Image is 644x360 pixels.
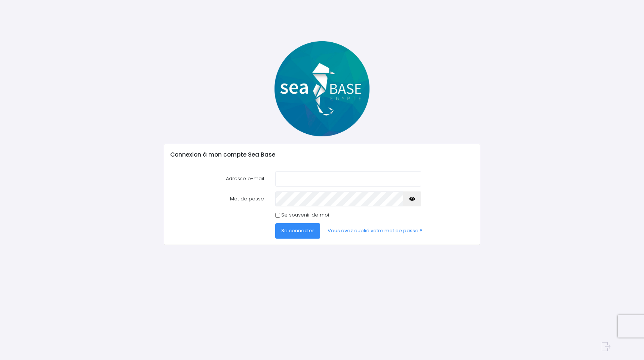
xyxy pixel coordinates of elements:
[165,171,270,186] label: Adresse e-mail
[281,211,329,219] label: Se souvenir de moi
[281,227,314,234] span: Se connecter
[275,223,320,238] button: Se connecter
[165,191,270,206] label: Mot de passe
[164,144,479,165] div: Connexion à mon compte Sea Base
[322,223,429,238] a: Vous avez oublié votre mot de passe ?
